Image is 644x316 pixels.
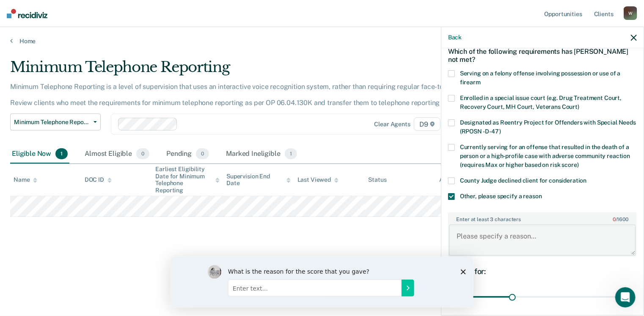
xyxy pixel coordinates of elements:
img: Recidiviz [7,9,47,18]
button: Back [448,34,462,41]
span: Currently serving for an offense that resulted in the death of a person or a high-profile case wi... [460,144,630,168]
p: Minimum Telephone Reporting is a level of supervision that uses an interactive voice recognition ... [10,83,490,107]
span: Other, please specify a reason [460,193,542,200]
span: Serving on a felony offense involving possession or use of a firearm [460,70,621,86]
div: DOC ID [85,176,112,183]
span: 0 [613,216,616,222]
span: 1 [55,148,68,159]
div: Last Viewed [297,176,339,183]
div: Status [369,176,387,183]
iframe: Survey by Kim from Recidiviz [171,257,473,308]
div: Minimum Telephone Reporting [10,58,493,83]
div: Earliest Eligibility Date for Minimum Telephone Reporting [155,166,220,194]
span: 0 [196,148,209,159]
div: Almost Eligible [83,145,151,164]
label: Enter at least 3 characters [449,213,636,222]
div: Assigned to [439,176,479,183]
div: Which of the following requirements has [PERSON_NAME] not met? [448,41,637,70]
span: 0 [136,148,149,159]
div: Pending [165,145,211,164]
span: / 1600 [613,216,628,222]
span: Enrolled in a special issue court (e.g. Drug Treatment Court, Recovery Court, MH Court, Veterans ... [460,94,622,110]
div: Supervision End Date [226,173,291,187]
div: Name [14,176,37,183]
iframe: Intercom live chat [615,287,636,308]
div: Marked Ineligible [224,145,299,164]
span: 1 [285,148,297,159]
span: D9 [414,117,440,131]
div: Eligible Now [10,145,69,164]
a: Home [10,37,634,45]
span: Minimum Telephone Reporting [14,119,90,126]
span: Designated as Reentry Project for Offenders with Special Needs (RPOSN - D-47) [460,119,636,135]
div: Clear agents [374,121,410,128]
div: Snooze for: [448,267,637,276]
div: W [624,6,637,20]
span: County Judge declined client for consideration [460,177,587,184]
